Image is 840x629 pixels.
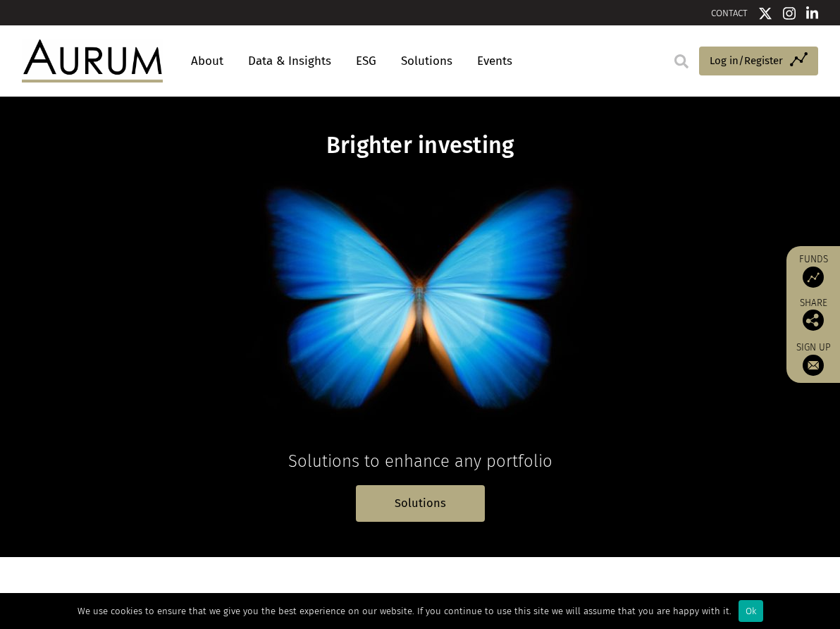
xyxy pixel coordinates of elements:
[711,8,748,18] a: CONTACT
[470,48,512,74] a: Events
[241,48,338,74] a: Data & Insights
[793,253,833,288] a: Funds
[710,52,783,69] span: Log in/Register
[793,298,833,331] div: Share
[806,6,819,20] img: Linkedin icon
[674,54,688,68] img: search.svg
[288,451,552,471] span: Solutions to enhance any portfolio
[803,355,824,376] img: Sign up to our newsletter
[184,48,230,74] a: About
[699,47,818,76] a: Log in/Register
[793,341,833,376] a: Sign up
[356,485,485,521] a: Solutions
[394,48,459,74] a: Solutions
[783,6,796,20] img: Instagram icon
[349,48,383,74] a: ESG
[758,6,772,20] img: Twitter icon
[22,39,163,82] img: Aurum
[803,310,824,331] img: Share this post
[803,267,824,288] img: Access Funds
[739,600,763,622] div: Ok
[148,132,692,159] h1: Brighter investing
